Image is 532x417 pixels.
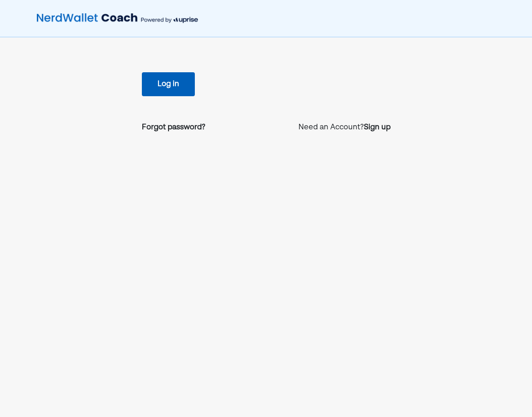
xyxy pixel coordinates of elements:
a: Sign up [364,122,391,133]
a: Forgot password? [142,122,205,133]
p: Need an Account? [298,122,391,133]
button: Log in [142,72,195,96]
